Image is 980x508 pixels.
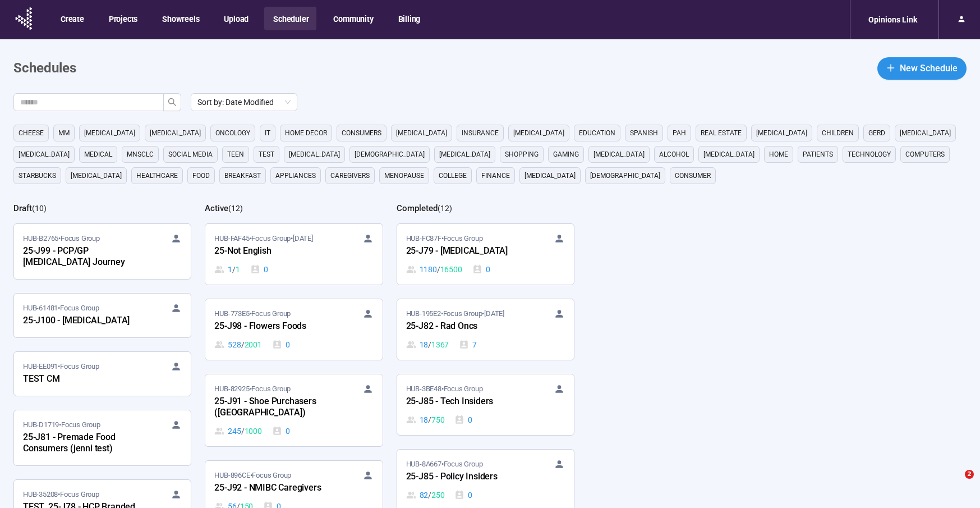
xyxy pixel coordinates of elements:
[406,414,445,426] div: 18
[431,414,444,426] span: 750
[19,127,44,139] span: cheese
[23,314,146,328] div: 25-J100 - [MEDICAL_DATA]
[214,425,261,437] div: 245
[214,319,338,334] div: 25-J98 - Flowers Foods
[868,127,885,139] span: GERD
[205,203,228,213] h2: Active
[431,338,449,351] span: 1367
[32,204,47,213] span: ( 10 )
[384,170,424,181] span: menopause
[153,7,207,30] button: Showreels
[136,170,178,181] span: healthcare
[13,58,76,79] h1: Schedules
[769,149,788,160] span: home
[389,7,429,30] button: Billing
[214,244,338,259] div: 25-Not English
[406,459,483,470] span: HUB-8A667 • Focus Group
[454,489,472,501] div: 0
[23,372,146,387] div: TEST CM
[756,127,807,139] span: [MEDICAL_DATA]
[579,127,615,139] span: education
[168,149,213,160] span: social media
[214,338,261,351] div: 528
[396,127,447,139] span: [MEDICAL_DATA]
[942,470,969,497] iframe: Intercom live chat
[245,338,262,351] span: 2001
[701,127,742,139] span: real estate
[342,127,381,139] span: consumers
[630,127,658,139] span: Spanish
[14,352,191,396] a: HUB-EE091•Focus GroupTEST CM
[19,149,70,160] span: [MEDICAL_DATA]
[214,470,291,481] span: HUB-896CE • Focus Group
[197,94,291,111] span: Sort by: Date Modified
[23,244,146,270] div: 25-J99 - PCP/GP [MEDICAL_DATA] Journey
[406,338,449,351] div: 18
[437,263,440,276] span: /
[23,361,99,372] span: HUB-EE091 • Focus Group
[593,149,645,160] span: [MEDICAL_DATA]
[524,170,576,181] span: [MEDICAL_DATA]
[232,263,236,276] span: /
[505,149,539,160] span: shopping
[236,263,240,276] span: 1
[214,395,338,420] div: 25-J91 - Shoe Purchasers ([GEOGRAPHIC_DATA])
[673,127,686,139] span: PAH
[406,470,530,484] div: 25-J85 - Policy Insiders
[675,170,711,181] span: consumer
[224,170,261,181] span: breakfast
[163,93,181,111] button: search
[406,489,445,501] div: 82
[484,309,504,318] time: [DATE]
[900,127,951,139] span: [MEDICAL_DATA]
[472,263,490,276] div: 0
[590,170,660,181] span: [DEMOGRAPHIC_DATA]
[848,149,891,160] span: technology
[324,7,381,30] button: Community
[438,204,452,213] span: ( 12 )
[965,470,974,479] span: 2
[440,263,462,276] span: 16500
[397,374,574,435] a: HUB-3BE48•Focus Group25-J85 - Tech Insiders18 / 7500
[71,170,122,181] span: [MEDICAL_DATA]
[330,170,370,181] span: caregivers
[406,383,483,395] span: HUB-3BE48 • Focus Group
[250,263,268,276] div: 0
[397,299,574,360] a: HUB-195E2•Focus Group•[DATE]25-J82 - Rad Oncs18 / 13677
[52,7,92,30] button: Create
[23,303,99,314] span: HUB-61481 • Focus Group
[14,410,191,465] a: HUB-D1719•Focus Group25-J81 - Premade Food Consumers (jenni test)
[14,224,191,279] a: HUB-B2765•Focus Group25-J99 - PCP/GP [MEDICAL_DATA] Journey
[431,489,444,501] span: 250
[439,170,467,181] span: college
[428,414,431,426] span: /
[84,149,112,160] span: medical
[23,233,100,244] span: HUB-B2765 • Focus Group
[272,425,290,437] div: 0
[227,149,244,160] span: Teen
[397,203,438,213] h2: Completed
[23,419,100,431] span: HUB-D1719 • Focus Group
[459,338,477,351] div: 7
[428,489,431,501] span: /
[215,7,256,30] button: Upload
[886,63,895,72] span: plus
[428,338,431,351] span: /
[454,414,472,426] div: 0
[406,308,504,319] span: HUB-195E2 • Focus Group •
[214,481,338,496] div: 25-J92 - NMIBC Caregivers
[228,204,243,213] span: ( 12 )
[241,425,245,437] span: /
[14,294,191,337] a: HUB-61481•Focus Group25-J100 - [MEDICAL_DATA]
[241,338,245,351] span: /
[275,170,316,181] span: appliances
[289,149,340,160] span: [MEDICAL_DATA]
[462,127,499,139] span: Insurance
[406,244,530,259] div: 25-J79 - [MEDICAL_DATA]
[406,319,530,334] div: 25-J82 - Rad Oncs
[513,127,564,139] span: [MEDICAL_DATA]
[439,149,490,160] span: [MEDICAL_DATA]
[205,299,382,360] a: HUB-773E5•Focus Group25-J98 - Flowers Foods528 / 20010
[168,98,177,107] span: search
[58,127,70,139] span: MM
